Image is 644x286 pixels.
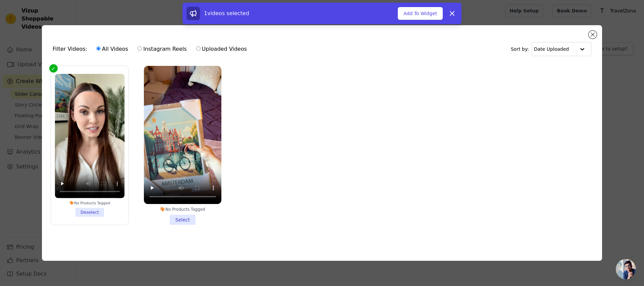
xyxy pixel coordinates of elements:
[204,10,249,16] span: 1 videos selected
[511,42,592,56] div: Sort by:
[96,45,128,53] label: All Videos
[137,45,187,53] label: Instagram Reels
[55,201,124,205] div: No Products Tagged
[616,259,636,279] div: Open chat
[53,41,251,57] div: Filter Videos:
[589,31,597,39] button: Close modal
[196,45,247,53] label: Uploaded Videos
[398,7,443,20] button: Add To Widget
[144,207,221,212] div: No Products Tagged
